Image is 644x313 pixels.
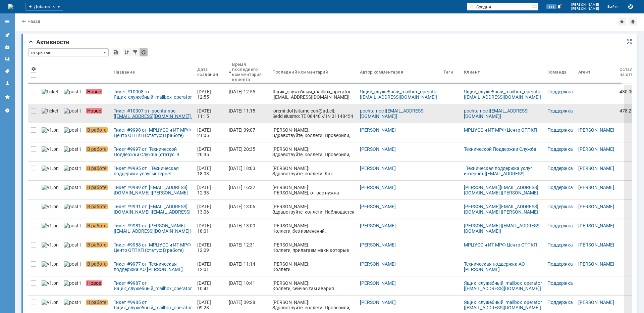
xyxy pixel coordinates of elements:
[2,54,13,64] a: Шаблоны комментариев
[39,257,61,276] a: v1.png
[547,204,573,209] a: Поддержка
[578,261,614,267] a: [PERSON_NAME]
[61,257,83,276] a: post ticket.png
[61,238,83,257] a: post ticket.png
[443,70,453,75] div: Теги
[42,261,58,267] img: v1.png
[360,185,396,190] a: [PERSON_NAME]
[111,219,195,238] a: Тикет #9981 от [PERSON_NAME] [[EMAIL_ADDRESS][DOMAIN_NAME]] (статус: В работе)
[464,185,540,201] a: [PERSON_NAME][EMAIL_ADDRESS][DOMAIN_NAME] [[PERSON_NAME][EMAIL_ADDRESS][DOMAIN_NAME]]
[64,89,80,94] img: post ticket.png
[195,238,226,257] a: [DATE] 12:09
[571,3,599,7] span: [PERSON_NAME]
[270,257,357,276] a: [PERSON_NAME]: Коллеги.
[86,185,108,190] span: В работе
[576,59,617,85] th: Агент
[578,242,614,248] a: [PERSON_NAME]
[360,242,396,248] a: [PERSON_NAME]
[112,48,120,56] div: Сохранить вид
[64,108,80,114] img: post ticket.png
[114,242,192,253] div: Тикет #9988 от МРЦУСС и ИТ МРФ Центр ОТПКП (статус: В работе)
[114,70,135,75] div: Название
[226,276,270,295] a: [DATE] 10:41
[464,261,526,272] a: Техническая поддержка АО [PERSON_NAME]
[226,181,270,199] a: [DATE] 16:32
[547,300,573,305] a: Поддержка
[270,162,357,180] a: [PERSON_NAME]: Здравствуйте, коллеги. Как отвечали вам [DATE] 09:10 Проверили, канал работает шта...
[64,280,80,286] img: post ticket.png
[547,70,567,75] div: Команда
[39,123,61,142] a: v1.png
[547,166,573,171] a: Поддержка
[64,223,80,228] img: post ticket.png
[42,127,58,133] img: v1.png
[229,261,255,267] div: [DATE] 11:14
[272,89,355,153] div: Ящик_служебный_mailbox_operator [[EMAIL_ADDRESS][DOMAIN_NAME]]: Тема письма: [Ticket] (ERTH-[STRE...
[64,261,80,267] img: post ticket.png
[272,204,355,241] div: [PERSON_NAME]: Здравствуйте, коллеги. Наблюдается авария на промежуточном узле транспортной сети/...
[232,62,262,82] div: Время последнего комментария клиента
[195,59,226,85] th: Дата создания
[39,104,61,123] a: ticket_notification.png
[270,200,357,219] a: [PERSON_NAME]: Здравствуйте, коллеги. Наблюдается авария на промежуточном узле транспортной сети/...
[42,185,58,190] img: v1.png
[226,104,270,123] a: [DATE] 11:15
[360,300,396,305] a: [PERSON_NAME]
[229,166,255,171] div: [DATE] 18:03
[86,89,102,94] span: Новое
[42,204,58,209] img: v1.png
[42,166,58,171] img: v1.png
[226,162,270,180] a: [DATE] 18:03
[627,3,635,11] button: Сохранить лог
[2,30,13,40] a: Активности
[270,104,357,123] a: loremi-dol [sitame-con@ad.el]: Sedd eiusmo: TE 08440 // IN 31148454 | Utlab Etdolo MA | a. Enimad...
[270,181,357,199] a: [PERSON_NAME]: [PERSON_NAME], от вас нужна только информация в том ли положении антенна что и при...
[464,300,543,310] a: Ящик_служебный_mailbox_operator [[EMAIL_ADDRESS][DOMAIN_NAME]]
[61,123,83,142] a: post ticket.png
[25,3,63,11] div: Добавить
[360,223,396,228] a: [PERSON_NAME]
[195,85,226,104] a: [DATE] 12:55
[226,257,270,276] a: [DATE] 11:14
[226,142,270,161] a: [DATE] 20:35
[114,261,192,272] div: Тикет #9977 от Техническая поддержка АО [PERSON_NAME] (статус: В работе)
[42,223,58,228] img: v1.png
[272,127,355,149] div: [PERSON_NAME]: Здравствуйте, коллеги. Проверили, канал работает штатно, видим маки в обе стороны.
[111,85,195,104] a: Тикет #10008 от Ящик_служебный_mailbox_operator [[EMAIL_ADDRESS][DOMAIN_NAME]] (статус: Новое)
[195,123,226,142] a: [DATE] 21:05
[83,200,111,219] a: В работе
[532,3,538,9] span: Расширенный поиск
[83,181,111,199] a: В работе
[114,223,192,234] div: Тикет #9981 от [PERSON_NAME] [[EMAIL_ADDRESS][DOMAIN_NAME]] (статус: В работе)
[86,127,108,133] span: В работе
[39,85,61,104] a: ticket_notification.png
[114,166,192,176] div: Тикет #9995 от _Техническая поддержка услуг интернет [[EMAIL_ADDRESS][DOMAIN_NAME]] (статус: В ра...
[272,280,355,307] div: [PERSON_NAME]: Коллеги, сейчас там авария работает на резерве, после восстановления основного кан...
[464,70,480,75] div: Клиент
[627,39,632,44] div: На всю страницу
[578,223,614,228] a: [PERSON_NAME]
[86,108,102,114] span: Новое
[61,219,83,238] a: post ticket.png
[42,280,58,286] img: v1.png
[140,48,148,56] div: Обновлять список
[357,59,441,85] th: Автор комментария
[229,280,255,286] div: [DATE] 10:41
[28,19,40,24] a: Назад
[629,17,637,26] div: Сделать домашней страницей
[8,4,13,9] a: Перейти на домашнюю страницу
[197,223,212,234] div: [DATE] 18:01
[578,166,614,171] a: [PERSON_NAME]
[83,123,111,142] a: В работе
[197,166,212,176] div: [DATE] 18:03
[114,280,192,291] div: Тикет #9987 от Ящик_служебный_mailbox_operator [[EMAIL_ADDRESS][DOMAIN_NAME]] (статус: Новое)
[360,108,425,119] a: pochta-noc [[EMAIL_ADDRESS][DOMAIN_NAME]]
[42,242,58,248] img: v1.png
[195,276,226,295] a: [DATE] 10:41
[39,276,61,295] a: v1.png
[195,200,226,219] a: [DATE] 13:06
[39,162,61,180] a: v1.png
[464,108,529,119] a: pochta-noc [[EMAIL_ADDRESS][DOMAIN_NAME]]
[86,204,108,209] span: В работе
[464,204,540,220] a: [PERSON_NAME][EMAIL_ADDRESS][DOMAIN_NAME] [[PERSON_NAME][EMAIL_ADDRESS][DOMAIN_NAME]]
